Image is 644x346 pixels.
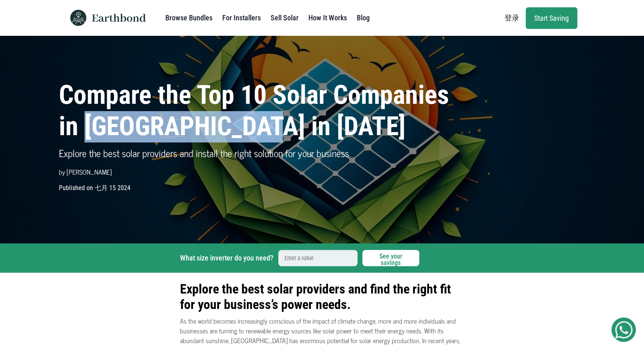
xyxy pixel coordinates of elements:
[362,250,419,266] button: See your savings
[271,10,299,26] a: Sell Solar
[278,250,358,266] input: Enter a value
[67,10,90,26] img: Earthbond icon logo
[59,167,451,177] p: by [PERSON_NAME]
[165,10,212,26] a: Browse Bundles
[67,3,146,33] a: Earthbond icon logo Earthbond text logo
[59,146,451,160] p: Explore the best solar providers and install the right solution for your business.
[308,10,347,26] a: How It Works
[615,321,633,339] img: Get Started On Earthbond Via Whatsapp
[526,7,577,29] a: Start Saving
[180,281,451,312] b: Explore the best solar providers and find the right fit for your business’s power needs.
[59,80,451,142] h1: Compare the Top 10 Solar Companies in [GEOGRAPHIC_DATA] in [DATE]
[54,183,590,193] p: Published on 七月 15 2024
[222,10,261,26] a: For Installers
[357,10,370,26] a: Blog
[180,253,273,263] label: What size inverter do you need?
[92,14,146,22] img: Earthbond text logo
[505,10,519,26] a: 登录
